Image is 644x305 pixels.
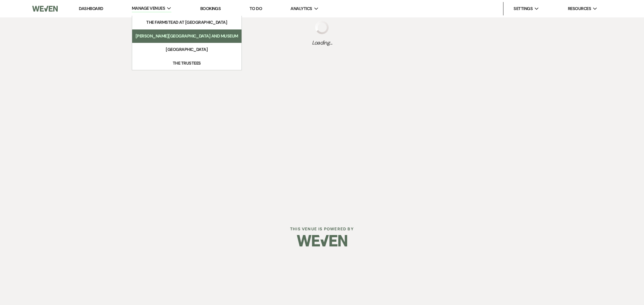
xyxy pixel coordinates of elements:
a: To Do [250,6,262,11]
img: loading spinner [315,21,329,34]
a: [PERSON_NAME][GEOGRAPHIC_DATA] and Museum [132,29,241,43]
li: [GEOGRAPHIC_DATA] [157,46,217,53]
img: Weven Logo [297,229,347,252]
span: Analytics [290,5,312,12]
a: The Trustees [153,57,220,70]
li: The Trustees [157,60,217,67]
span: Loading... [312,39,332,47]
a: Bookings [200,6,221,11]
span: Settings [514,5,533,12]
span: Resources [568,5,591,12]
a: [GEOGRAPHIC_DATA] [153,43,220,56]
li: The Farmstead at [GEOGRAPHIC_DATA] [146,19,227,26]
a: The Farmstead at [GEOGRAPHIC_DATA] [143,16,230,29]
span: Manage Venues [132,5,165,12]
img: Weven Logo [32,2,58,16]
a: Dashboard [79,6,103,11]
li: [PERSON_NAME][GEOGRAPHIC_DATA] and Museum [136,33,238,40]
